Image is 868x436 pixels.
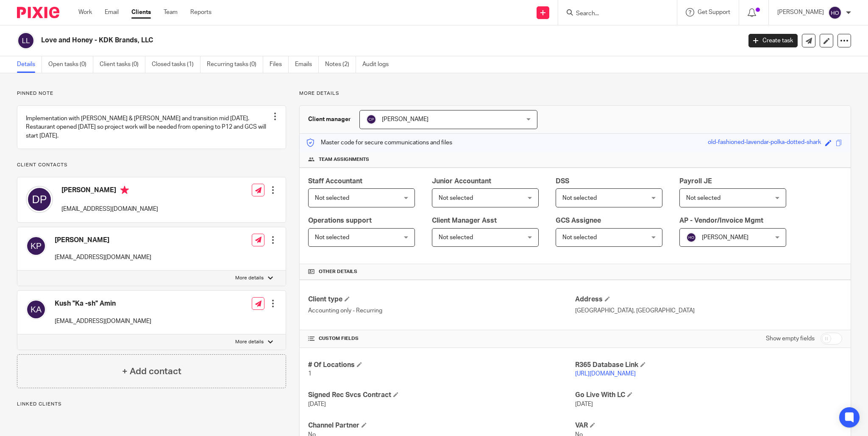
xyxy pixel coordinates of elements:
[362,56,395,73] a: Audit logs
[295,56,319,73] a: Emails
[122,365,181,378] h4: + Add contact
[308,361,575,370] h4: # Of Locations
[777,8,824,17] p: [PERSON_NAME]
[55,317,151,326] p: [EMAIL_ADDRESS][DOMAIN_NAME]
[55,253,151,262] p: [EMAIL_ADDRESS][DOMAIN_NAME]
[308,295,575,304] h4: Client type
[17,401,286,408] p: Linked clients
[78,8,92,17] a: Work
[686,195,721,201] span: Not selected
[48,56,93,73] a: Open tasks (0)
[366,114,376,124] img: svg%3E
[562,195,597,201] span: Not selected
[308,421,575,430] h4: Channel Partner
[164,8,178,17] a: Team
[702,235,748,240] span: [PERSON_NAME]
[190,8,211,17] a: Reports
[556,178,569,185] span: DSS
[319,268,357,275] span: Other details
[315,195,349,201] span: Not selected
[575,306,842,315] p: [GEOGRAPHIC_DATA], [GEOGRAPHIC_DATA]
[575,361,842,370] h4: R365 Database Link
[439,235,473,240] span: Not selected
[17,56,42,73] a: Details
[105,8,119,17] a: Email
[319,156,369,163] span: Team assignments
[270,56,289,73] a: Files
[679,217,763,224] span: AP - Vendor/Invoice Mgmt
[325,56,356,73] a: Notes (2)
[382,116,428,122] span: [PERSON_NAME]
[575,401,593,407] span: [DATE]
[708,138,821,148] div: old-fashioned-lavendar-polka-dotted-shark
[575,421,842,430] h4: VAR
[26,236,46,256] img: svg%3E
[308,335,575,342] h4: CUSTOM FIELDS
[299,90,851,97] p: More details
[61,186,158,196] h4: [PERSON_NAME]
[235,339,264,345] p: More details
[17,7,59,18] img: Pixie
[55,299,151,308] h4: Kush "Ka -sh" Amin
[308,401,326,407] span: [DATE]
[120,186,129,194] i: Primary
[308,217,372,224] span: Operations support
[828,6,842,19] img: svg%3E
[562,235,597,240] span: Not selected
[575,295,842,304] h4: Address
[17,90,286,97] p: Pinned note
[686,232,696,243] img: svg%3E
[17,32,35,50] img: svg%3E
[575,371,636,377] a: [URL][DOMAIN_NAME]
[61,205,158,213] p: [EMAIL_ADDRESS][DOMAIN_NAME]
[432,178,491,185] span: Junior Accountant
[131,8,151,17] a: Clients
[439,195,473,201] span: Not selected
[308,115,351,124] h3: Client manager
[235,275,264,281] p: More details
[575,391,842,400] h4: Go Live With LC
[308,306,575,315] p: Accounting only - Recurring
[41,36,597,45] h2: Love and Honey - KDK Brands, LLC
[748,34,798,47] a: Create task
[432,217,497,224] span: Client Manager Asst
[766,334,815,343] label: Show empty fields
[315,235,349,240] span: Not selected
[679,178,712,185] span: Payroll JE
[17,162,286,168] p: Client contacts
[308,371,312,377] span: 1
[308,178,362,185] span: Staff Accountant
[152,56,200,73] a: Closed tasks (1)
[26,299,46,320] img: svg%3E
[556,217,601,224] span: GCS Assignee
[308,391,575,400] h4: Signed Rec Svcs Contract
[207,56,263,73] a: Recurring tasks (0)
[575,10,651,18] input: Search
[306,138,452,147] p: Master code for secure communications and files
[26,186,53,213] img: svg%3E
[100,56,145,73] a: Client tasks (0)
[698,9,730,15] span: Get Support
[55,236,151,245] h4: [PERSON_NAME]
